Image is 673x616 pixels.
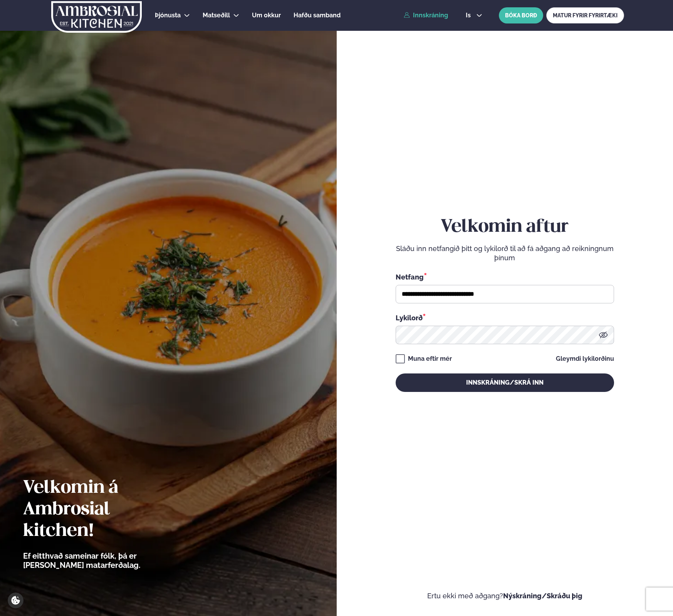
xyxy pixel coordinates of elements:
a: Þjónusta [155,11,181,20]
button: BÓKA BORÐ [499,7,543,23]
h2: Velkomin aftur [396,216,614,238]
div: Netfang [396,272,614,282]
button: Innskráning/Skrá inn [396,373,614,392]
span: is [466,12,473,18]
span: Þjónusta [155,12,181,19]
p: Ertu ekki með aðgang? [360,591,650,601]
a: Nýskráning/Skráðu þig [503,592,582,600]
a: Cookie settings [8,593,23,608]
p: Ef eitthvað sameinar fólk, þá er [PERSON_NAME] matarferðalag. [23,551,183,570]
div: Lykilorð [396,313,614,323]
img: logo [50,1,143,33]
p: Sláðu inn netfangið þitt og lykilorð til að fá aðgang að reikningnum þínum [396,244,614,263]
a: Gleymdi lykilorðinu [556,356,614,362]
span: Matseðill [203,12,230,19]
a: Innskráning [404,12,448,19]
a: Matseðill [203,11,230,20]
a: Hafðu samband [294,11,341,20]
a: MATUR FYRIR FYRIRTÆKI [546,7,624,23]
h2: Velkomin á Ambrosial kitchen! [23,477,183,542]
span: Hafðu samband [294,12,341,19]
button: is [460,12,488,18]
a: Um okkur [252,11,281,20]
span: Um okkur [252,12,281,19]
